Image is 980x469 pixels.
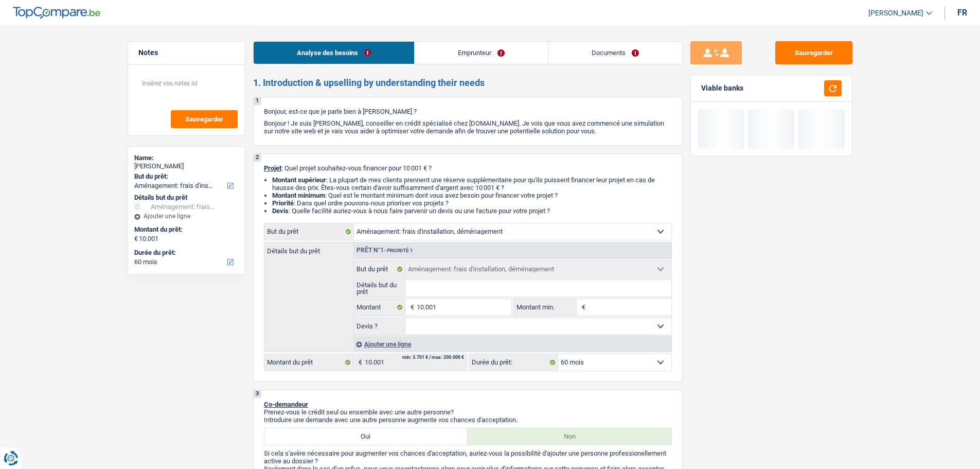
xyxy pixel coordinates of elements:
span: Devis [272,207,289,215]
span: Sauvegarder [185,116,223,123]
strong: Montant supérieur [272,176,326,184]
div: Viable banks [701,84,743,93]
span: € [405,299,417,316]
li: : Dans quel ordre pouvons-nous prioriser vos projets ? [272,199,672,207]
span: Co-demandeur [264,401,308,408]
li: : Quelle facilité auriez-vous à nous faire parvenir un devis ou une facture pour votre projet ? [272,207,672,215]
a: Emprunteur [415,42,548,64]
label: But du prêt [264,223,354,240]
div: Ajouter une ligne [134,213,239,220]
p: Bonjour ! Je suis [PERSON_NAME], conseiller en crédit spécialisé chez [DOMAIN_NAME]. Je vois que ... [264,119,672,135]
label: Devis ? [354,318,406,335]
label: Montant du prêt: [134,225,237,234]
img: TopCompare Logo [13,7,100,19]
p: Prenez-vous le crédit seul ou ensemble avec une autre personne? [264,408,672,416]
p: Introduire une demande avec une autre personne augmente vos chances d'acceptation. [264,416,672,424]
div: Prêt n°1 [354,247,416,254]
div: fr [957,8,967,18]
label: Montant du prêt [264,354,353,371]
label: Non [468,428,671,445]
li: : Quel est le montant minimum dont vous avez besoin pour financer votre projet ? [272,192,672,199]
label: Détails but du prêt [264,242,353,254]
label: Oui [264,428,468,445]
p: Bonjour, est-ce que je parle bien à [PERSON_NAME] ? [264,108,672,115]
span: [PERSON_NAME] [868,9,923,18]
div: Ajouter une ligne [353,337,671,352]
div: Name: [134,154,239,162]
a: Documents [548,42,682,64]
span: € [577,299,588,316]
h2: 1. Introduction & upselling by understanding their needs [253,77,683,89]
label: Durée du prêt: [469,354,558,371]
li: : La plupart de mes clients prennent une réserve supplémentaire pour qu'ils puissent financer leu... [272,176,672,192]
strong: Montant minimum [272,192,325,199]
label: Durée du prêt: [134,249,237,257]
a: [PERSON_NAME] [860,5,932,22]
span: Projet [264,164,281,172]
span: € [353,354,365,371]
div: 2 [254,154,261,162]
span: - Priorité 1 [384,248,413,253]
div: 1 [254,97,261,105]
label: But du prêt [354,261,406,277]
button: Sauvegarder [171,110,238,128]
label: Montant [354,299,406,316]
div: min: 3.701 € / max: 200.000 € [402,355,464,360]
label: Détails but du prêt [354,280,406,297]
p: Si cela s'avère nécessaire pour augmenter vos chances d'acceptation, auriez-vous la possibilité d... [264,449,672,465]
a: Analyse des besoins [254,42,414,64]
h5: Notes [138,48,235,57]
div: Détails but du prêt [134,194,239,202]
span: € [134,235,138,243]
div: [PERSON_NAME] [134,162,239,170]
label: But du prêt: [134,172,237,181]
strong: Priorité [272,199,294,207]
div: 3 [254,390,261,398]
p: : Quel projet souhaitez-vous financer pour 10 001 € ? [264,164,672,172]
label: Montant min. [514,299,577,316]
button: Sauvegarder [775,41,852,64]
